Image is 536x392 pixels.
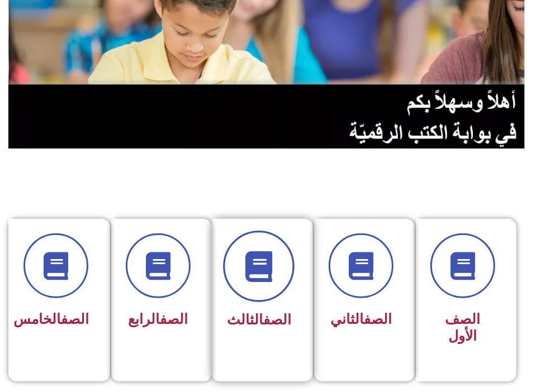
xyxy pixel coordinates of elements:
[227,312,291,328] span: الثالث
[13,311,89,327] span: الخامس
[128,311,188,327] span: الرابع
[364,311,392,327] a: الصف
[263,312,291,328] a: الصف
[330,311,392,327] span: الثاني
[445,311,481,344] span: الصف الأول
[160,311,188,327] a: الصف
[61,311,89,327] a: الصف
